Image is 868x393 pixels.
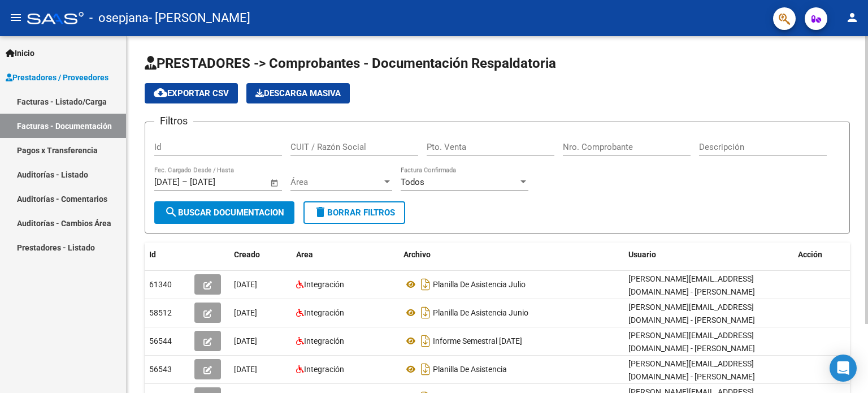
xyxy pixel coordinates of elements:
datatable-header-cell: Acción [793,243,850,267]
datatable-header-cell: Id [145,243,190,267]
span: - osepjana [89,6,149,31]
mat-icon: menu [9,11,23,24]
span: [PERSON_NAME][EMAIL_ADDRESS][DOMAIN_NAME] - [PERSON_NAME] [628,359,755,381]
span: Area [296,250,313,259]
span: [DATE] [234,365,257,374]
span: - [PERSON_NAME] [149,6,250,31]
span: Planilla De Asistencia Julio [433,280,526,289]
datatable-header-cell: Archivo [399,243,624,267]
button: Descarga Masiva [246,83,350,103]
span: – [182,177,188,187]
span: Buscar Documentacion [164,208,284,218]
span: [PERSON_NAME][EMAIL_ADDRESS][DOMAIN_NAME] - [PERSON_NAME] [628,274,755,296]
button: Borrar Filtros [303,201,405,224]
button: Buscar Documentacion [154,201,294,224]
i: Descargar documento [418,304,433,322]
span: Exportar CSV [154,88,229,98]
span: Informe Semestral [DATE] [433,336,522,346]
span: 56544 [149,336,172,346]
h3: Filtros [154,113,193,129]
span: Archivo [403,250,431,259]
span: Integración [304,365,344,374]
span: Usuario [628,250,656,259]
span: [DATE] [234,336,257,346]
span: Integración [304,280,344,289]
app-download-masive: Descarga masiva de comprobantes (adjuntos) [246,83,350,103]
i: Descargar documento [418,332,433,350]
i: Descargar documento [418,360,433,378]
datatable-header-cell: Creado [229,243,292,267]
datatable-header-cell: Area [292,243,399,267]
span: Todos [401,177,424,187]
mat-icon: search [164,205,178,219]
input: Fecha fin [190,177,245,187]
span: [PERSON_NAME][EMAIL_ADDRESS][DOMAIN_NAME] - [PERSON_NAME] [628,303,755,325]
div: Open Intercom Messenger [830,355,857,382]
button: Exportar CSV [145,83,238,103]
span: Área [290,177,382,187]
span: 61340 [149,280,172,289]
span: Planilla De Asistencia Junio [433,308,528,317]
span: Integración [304,336,344,346]
span: 56543 [149,365,172,374]
span: [PERSON_NAME][EMAIL_ADDRESS][DOMAIN_NAME] - [PERSON_NAME] [628,331,755,353]
span: Creado [234,250,260,259]
span: [DATE] [234,280,257,289]
datatable-header-cell: Usuario [624,243,793,267]
span: Integración [304,308,344,317]
span: Borrar Filtros [314,208,395,218]
span: Acción [798,250,822,259]
span: Inicio [6,47,34,59]
span: [DATE] [234,308,257,317]
span: Id [149,250,156,259]
input: Fecha inicio [154,177,180,187]
mat-icon: person [845,11,859,24]
i: Descargar documento [418,275,433,293]
mat-icon: cloud_download [154,86,167,100]
span: Descarga Masiva [255,88,341,98]
button: Open calendar [268,176,281,189]
span: Prestadores / Proveedores [6,71,108,84]
mat-icon: delete [314,205,327,219]
span: Planilla De Asistencia [433,365,507,374]
span: PRESTADORES -> Comprobantes - Documentación Respaldatoria [145,55,556,71]
span: 58512 [149,308,172,317]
